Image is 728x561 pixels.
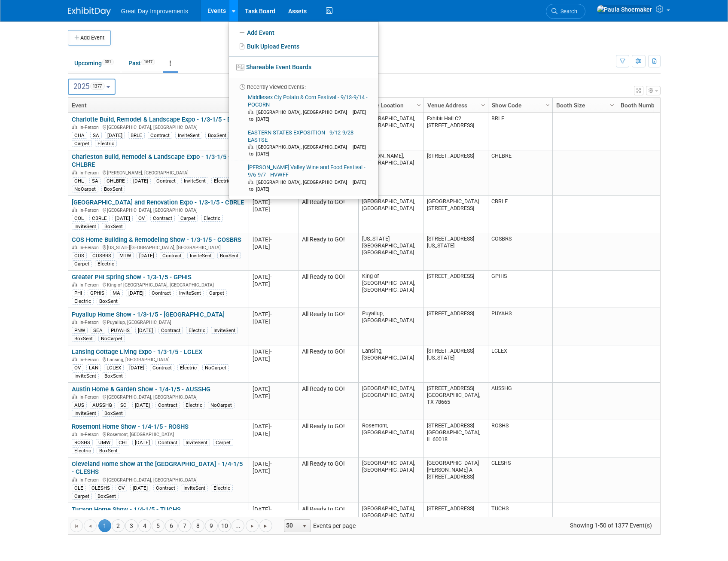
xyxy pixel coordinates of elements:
[359,383,423,420] td: [GEOGRAPHIC_DATA], [GEOGRAPHIC_DATA]
[72,207,77,212] img: In-Person Event
[149,290,174,296] div: Contract
[72,364,83,371] div: OV
[270,274,272,280] span: -
[423,150,488,196] td: [STREET_ADDRESS]
[72,252,87,259] div: COS
[72,281,245,288] div: King of [GEOGRAPHIC_DATA], [GEOGRAPHIC_DATA]
[270,506,272,512] span: -
[359,457,423,503] td: [GEOGRAPHIC_DATA], [GEOGRAPHIC_DATA]
[72,439,93,446] div: ROSHS
[141,59,155,65] span: 1647
[72,477,77,482] img: In-Person Event
[72,123,245,131] div: [GEOGRAPHIC_DATA], [GEOGRAPHIC_DATA]
[155,439,180,446] div: Contract
[101,186,125,192] div: BoxSent
[113,215,133,222] div: [DATE]
[270,199,272,205] span: -
[73,523,80,530] span: Go to the first page
[79,432,101,437] span: In-Person
[95,260,117,267] div: Electric
[89,177,101,184] div: SA
[488,196,552,233] td: CBRLE
[116,439,129,446] div: CHI
[72,394,77,399] img: In-Person Event
[248,110,366,122] span: [DATE] to [DATE]
[121,8,188,15] span: Great Day Improvements
[359,150,423,196] td: [PERSON_NAME], [GEOGRAPHIC_DATA]
[72,460,243,476] a: Cleveland Home Show at the [GEOGRAPHIC_DATA] - 1/4-1/5 - CLESHS
[178,215,198,222] div: Carpet
[556,98,611,113] a: Booth Size
[231,126,375,161] a: EASTERN STATES EXPOSITION - 9/12-9/28 - EASTSE [GEOGRAPHIC_DATA], [GEOGRAPHIC_DATA] [DATE] to [DATE]
[259,519,272,532] a: Go to the last page
[79,357,101,363] span: In-Person
[262,523,269,530] span: Go to the last page
[116,485,127,491] div: OV
[557,8,577,15] span: Search
[165,519,178,532] a: 6
[359,345,423,383] td: Lansing, [GEOGRAPHIC_DATA]
[68,79,116,95] button: 20251377
[79,477,101,483] span: In-Person
[201,215,223,222] div: Electric
[284,520,299,532] span: 50
[181,177,208,184] div: InviteSent
[414,98,423,111] a: Column Settings
[79,207,101,213] span: In-Person
[359,503,423,540] td: [GEOGRAPHIC_DATA], [GEOGRAPHIC_DATA]
[607,98,617,111] a: Column Settings
[488,420,552,457] td: ROSHS
[178,519,191,532] a: 7
[72,393,245,400] div: [GEOGRAPHIC_DATA], [GEOGRAPHIC_DATA]
[79,245,101,250] span: In-Person
[488,345,552,383] td: LCLEX
[72,298,94,305] div: Electric
[68,30,111,46] button: Add Event
[72,327,88,334] div: PNW
[229,25,378,40] a: Add Event
[423,233,488,271] td: [STREET_ADDRESS][US_STATE]
[148,132,172,139] div: Contract
[218,519,231,532] a: 10
[488,233,552,271] td: COSBRS
[153,485,178,491] div: Contract
[72,432,77,436] img: In-Person Event
[186,327,208,334] div: Electric
[253,430,294,437] div: [DATE]
[423,420,488,457] td: [STREET_ADDRESS] [GEOGRAPHIC_DATA], IL 60018
[229,40,378,53] a: Bulk Upload Events
[253,198,294,206] div: [DATE]
[95,493,119,500] div: BoxSent
[270,460,272,467] span: -
[72,318,245,326] div: Puyallup, [GEOGRAPHIC_DATA]
[126,290,146,296] div: [DATE]
[298,308,358,345] td: All Ready to GO!
[211,327,238,334] div: InviteSent
[72,125,77,129] img: In-Person Event
[73,82,105,91] span: 2025
[110,290,123,296] div: MA
[72,273,192,281] a: Greater PHI Spring Show - 1/3-1/5 - GPHIS
[72,311,225,318] a: Puyallup Home Show - 1/3-1/5 - [GEOGRAPHIC_DATA]
[249,523,256,530] span: Go to the next page
[72,132,87,139] div: CHA
[137,252,157,259] div: [DATE]
[270,423,272,430] span: -
[253,206,294,213] div: [DATE]
[72,423,189,430] a: Rosemont Home Show - 1/4-1/5 - ROSHS
[488,383,552,420] td: AUSSHG
[72,290,85,296] div: PHI
[478,98,488,111] a: Column Settings
[102,59,114,65] span: 351
[298,457,358,503] td: All Ready to GO!
[177,364,199,371] div: Electric
[72,506,181,513] a: Tucson Home Show - 1/4-1/5 - TUCHS
[253,280,294,288] div: [DATE]
[205,519,218,532] a: 9
[253,506,294,513] div: [DATE]
[158,327,183,334] div: Contract
[130,485,150,491] div: [DATE]
[132,439,152,446] div: [DATE]
[97,447,120,454] div: BoxSent
[70,519,83,532] a: Go to the first page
